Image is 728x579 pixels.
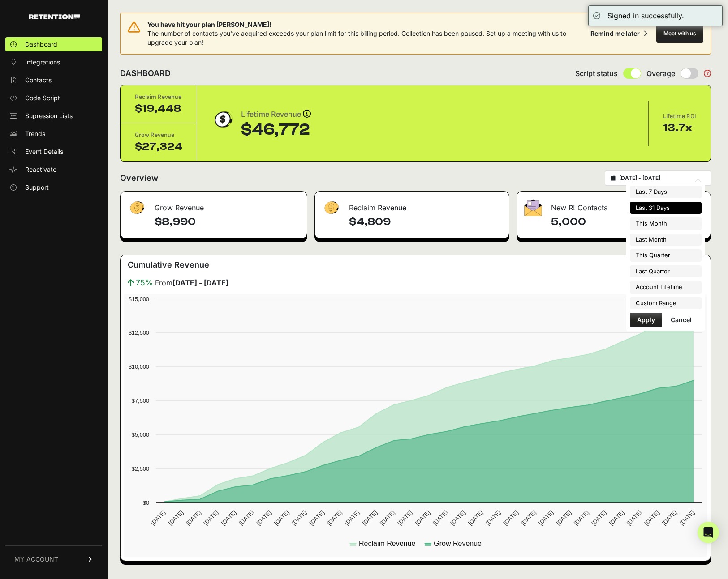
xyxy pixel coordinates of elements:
[25,58,60,67] span: Integrations
[431,509,449,527] text: [DATE]
[607,10,684,21] div: Signed in successfully.
[379,509,396,527] text: [DATE]
[663,112,696,121] div: Lifetime ROI
[5,73,102,87] a: Contacts
[129,329,149,336] text: $12,500
[630,313,662,327] button: Apply
[132,397,149,404] text: $7,500
[573,509,590,527] text: [DATE]
[517,192,711,218] div: New R! Contacts
[5,545,102,573] a: MY ACCOUNT
[147,20,587,29] span: You have hit your plan [PERSON_NAME]!
[5,127,102,141] a: Trends
[663,313,699,327] button: Cancel
[663,121,696,135] div: 13.7x
[25,94,60,102] span: Code Script
[25,76,52,85] span: Contacts
[502,509,520,527] text: [DATE]
[135,140,182,154] div: $27,324
[241,108,311,121] div: Lifetime Revenue
[678,509,696,527] text: [DATE]
[520,509,537,527] text: [DATE]
[630,281,702,294] li: Account Lifetime
[361,509,379,527] text: [DATE]
[241,121,311,139] div: $46,772
[220,509,237,527] text: [DATE]
[315,192,509,218] div: Reclaim Revenue
[150,509,167,527] text: [DATE]
[414,509,431,527] text: [DATE]
[185,509,202,527] text: [DATE]
[590,509,607,527] text: [DATE]
[135,93,182,102] div: Reclaim Revenue
[255,509,273,527] text: [DATE]
[537,509,555,527] text: [DATE]
[630,297,702,310] li: Custom Range
[121,192,307,218] div: Grow Revenue
[135,102,182,116] div: $19,448
[5,162,102,177] a: Reactivate
[202,509,220,527] text: [DATE]
[630,249,702,262] li: This Quarter
[14,555,58,564] span: MY ACCOUNT
[237,509,255,527] text: [DATE]
[128,259,209,271] h3: Cumulative Revenue
[467,509,484,527] text: [DATE]
[273,509,290,527] text: [DATE]
[646,68,675,79] span: Overage
[136,277,153,289] span: 75%
[211,108,234,131] img: dollar-coin-05c43ed7efb7bc0c12610022525b4bbbb207c7efeef5aecc26f025e68dcafac9.png
[630,217,702,230] li: This Month
[290,509,308,527] text: [DATE]
[135,131,182,140] div: Grow Revenue
[590,29,640,38] div: Remind me later
[5,55,102,69] a: Integrations
[25,165,56,174] span: Reactivate
[167,509,185,527] text: [DATE]
[326,509,343,527] text: [DATE]
[5,91,102,105] a: Code Script
[25,183,49,192] span: Support
[434,540,482,547] text: Grow Revenue
[396,509,414,527] text: [DATE]
[29,14,80,19] img: Retention.com
[630,202,702,214] li: Last 31 Days
[308,509,326,527] text: [DATE]
[630,234,702,246] li: Last Month
[661,509,678,527] text: [DATE]
[630,265,702,278] li: Last Quarter
[656,25,703,43] button: Meet with us
[25,147,63,156] span: Event Details
[551,215,703,229] h4: 5,000
[5,109,102,123] a: Supression Lists
[643,509,660,527] text: [DATE]
[698,522,719,543] div: Open Intercom Messenger
[343,509,361,527] text: [DATE]
[143,499,149,506] text: $0
[349,215,502,229] h4: $4,809
[25,111,73,120] span: Supression Lists
[484,509,502,527] text: [DATE]
[147,30,566,46] span: The number of contacts you've acquired exceeds your plan limit for this billing period. Collectio...
[120,172,158,184] h2: Overview
[129,363,149,370] text: $10,000
[5,37,102,51] a: Dashboard
[155,215,300,229] h4: $8,990
[555,509,573,527] text: [DATE]
[449,509,467,527] text: [DATE]
[359,540,415,547] text: Reclaim Revenue
[132,465,149,472] text: $2,500
[608,509,625,527] text: [DATE]
[575,68,618,79] span: Script status
[120,67,171,80] h2: DASHBOARD
[5,180,102,195] a: Support
[322,199,340,217] img: fa-dollar-13500eef13a19c4ab2b9ed9ad552e47b0d9fc28b02b83b90ba0e00f96d6372e9.png
[25,129,45,138] span: Trends
[132,431,149,438] text: $5,000
[172,278,228,287] strong: [DATE] - [DATE]
[524,199,542,216] img: fa-envelope-19ae18322b30453b285274b1b8af3d052b27d846a4fbe8435d1a52b978f639a2.png
[128,199,146,217] img: fa-dollar-13500eef13a19c4ab2b9ed9ad552e47b0d9fc28b02b83b90ba0e00f96d6372e9.png
[155,277,228,288] span: From
[630,186,702,198] li: Last 7 Days
[587,26,651,42] button: Remind me later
